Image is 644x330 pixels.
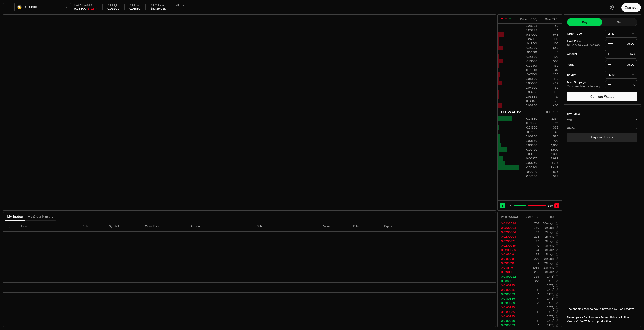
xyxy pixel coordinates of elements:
[350,221,381,232] th: Filled
[320,221,350,232] th: Value
[107,7,120,11] div: 0.03900
[567,81,602,84] div: Max. Slippage
[545,244,554,247] time: 3h ago
[519,125,537,130] div: 0.01200
[545,284,554,287] time: [DATE]
[498,261,521,265] td: 0.0188018
[590,44,600,47] button: 0.0380
[142,221,188,232] th: Order Price
[567,112,580,116] div: Overview
[498,252,521,257] td: 0.0188018
[543,215,554,219] div: Time
[498,265,521,270] td: 0.0188119
[605,80,637,89] div: %
[541,103,558,107] div: 405
[498,279,521,283] td: 0.0360152
[545,297,554,300] time: [DATE]
[521,314,539,319] td: <1
[498,310,521,314] td: 0.0180285
[79,221,106,232] th: Side
[498,270,521,274] td: 0.0190012
[498,314,521,319] td: 0.0180285
[18,221,79,232] th: Time
[541,28,558,32] div: <1
[501,215,520,219] div: Price ( USDC )
[567,315,582,319] a: Developers
[544,261,554,265] time: 21h ago
[501,109,521,115] div: 0.028402
[519,161,537,165] div: 0.00350
[498,301,521,305] td: 0.0180339
[129,4,141,7] div: 24h Low
[5,213,25,221] button: My Trades
[636,126,637,130] div: 0
[150,7,166,11] div: $83.25 USD
[519,95,537,99] div: 0.03889
[542,110,558,114] button: 0.00001
[541,81,558,85] div: 432
[605,60,637,69] div: USDC
[7,225,10,228] button: Select all
[521,234,539,239] td: 228
[498,239,521,243] td: 0.0200970
[621,3,641,12] button: Connect
[545,288,554,292] time: [DATE]
[3,15,496,210] iframe: Financial Chart
[505,17,508,21] button: Show Sell Orders Only
[545,253,554,256] time: 17h ago
[519,174,537,178] div: 0.00100
[567,73,602,76] div: Expiry
[541,33,558,37] div: 648
[541,86,558,90] div: 62
[519,117,537,121] div: 0.01880
[521,296,539,301] td: <1
[29,5,37,9] span: USDC
[541,143,558,147] div: 1,000
[541,72,558,76] div: 250
[521,310,539,314] td: <1
[509,17,512,21] button: Show Buy Orders Only
[541,90,558,94] div: 133
[541,121,558,125] div: 111
[519,64,537,68] div: 0.09501
[519,90,537,94] div: 0.03900
[601,315,608,319] a: Terms
[541,55,558,59] div: 100
[567,40,602,43] div: Limit Price
[545,310,554,314] time: [DATE]
[605,30,637,38] button: Limit
[524,215,539,219] div: Size ( TAB )
[541,139,558,143] div: 702
[541,37,558,41] div: 100
[541,161,558,165] div: 5,714
[521,248,539,252] td: 74
[567,126,575,130] div: USDC
[584,44,600,47] span: Ask
[519,41,537,45] div: 0.19501
[381,221,441,232] th: Expiry
[567,319,637,323] div: Version 0.1.0 + in production
[567,53,602,56] div: Amount
[545,230,554,234] time: 2h ago
[541,95,558,99] div: 97
[74,7,86,11] div: 0.03800
[521,279,539,283] td: 271
[541,152,558,156] div: 1,302
[519,46,537,50] div: 0.14999
[521,252,539,257] td: 34
[584,315,599,319] a: Disclosures
[521,288,539,292] td: <1
[543,266,554,269] time: 23h ago
[521,226,539,230] td: 249
[498,257,521,261] td: 0.0188018
[545,315,554,318] time: [DATE]
[541,148,558,152] div: 3,609
[519,165,537,169] div: 0.00301
[188,221,254,232] th: Amount
[541,117,558,121] div: 2,134
[519,37,537,41] div: 0.24002
[556,204,558,208] span: S
[545,306,554,309] time: [DATE]
[545,323,554,327] time: [DATE]
[498,226,521,230] td: 0.0200004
